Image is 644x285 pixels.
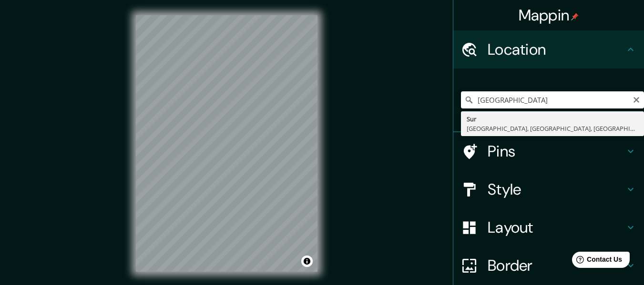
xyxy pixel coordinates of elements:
div: Location [453,30,644,69]
h4: Mappin [519,6,579,25]
canvas: Map [136,15,317,272]
img: pin-icon.png [571,13,579,20]
div: Pins [453,132,644,170]
h4: Location [488,40,625,59]
iframe: Help widget launcher [559,248,634,275]
div: [GEOGRAPHIC_DATA], [GEOGRAPHIC_DATA], [GEOGRAPHIC_DATA] [467,124,638,133]
div: Style [453,170,644,208]
input: Pick your city or area [461,91,644,108]
h4: Style [488,180,625,199]
div: Layout [453,208,644,246]
h4: Pins [488,142,625,161]
h4: Border [488,256,625,275]
h4: Layout [488,218,625,237]
button: Clear [633,95,640,104]
div: Sur [467,114,638,124]
div: Border [453,246,644,285]
button: Toggle attribution [301,256,313,267]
